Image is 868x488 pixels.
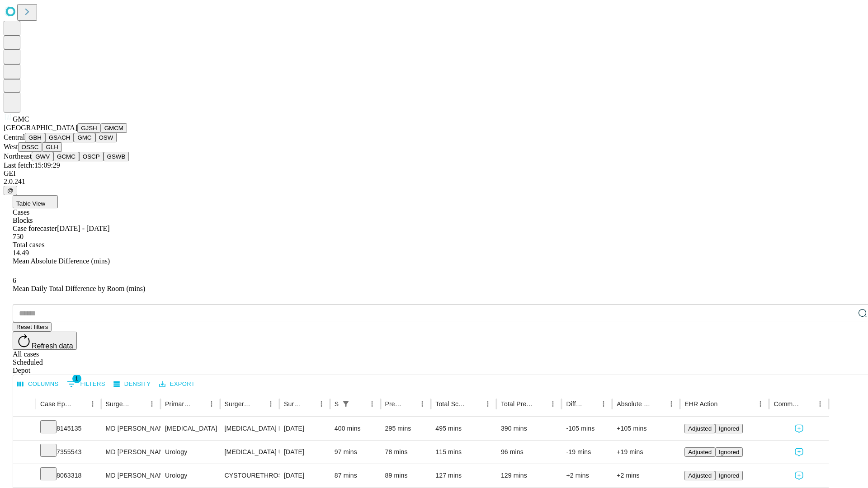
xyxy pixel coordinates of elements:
div: Case Epic Id [40,400,73,408]
div: 129 mins [501,464,557,487]
div: 87 mins [335,464,376,487]
button: Menu [146,398,158,410]
span: Table View [16,200,45,207]
span: Last fetch: 15:09:29 [4,161,60,169]
div: Surgery Name [225,400,251,408]
button: Menu [547,398,559,410]
div: 295 mins [385,417,427,440]
button: GBH [25,133,45,142]
span: 750 [13,233,24,240]
button: Show filters [340,398,352,410]
button: Sort [469,398,481,410]
button: OSCP [79,152,104,161]
div: 97 mins [335,441,376,464]
button: Export [157,377,197,391]
div: 1 active filter [340,398,352,410]
div: [MEDICAL_DATA] BYPASS GRAFT USING ARTERY 1 GRAFT [225,417,275,440]
span: Adjusted [688,472,712,479]
div: 78 mins [385,441,427,464]
span: GMC [13,115,29,123]
button: Menu [366,398,378,410]
button: Adjusted [684,424,715,433]
div: [DATE] [284,441,325,464]
button: OSW [95,133,117,142]
button: Expand [18,421,31,437]
div: 2.0.241 [4,178,864,186]
div: 495 mins [435,417,492,440]
button: Menu [597,398,610,410]
button: Sort [652,398,665,410]
button: Expand [18,445,31,460]
div: -105 mins [566,417,608,440]
span: [DATE] - [DATE] [57,225,109,232]
span: Adjusted [688,449,712,455]
div: [MEDICAL_DATA] UNILATERAL [225,441,275,464]
div: GEI [4,169,864,178]
button: Select columns [15,377,61,391]
button: OSSC [18,142,42,152]
div: Total Scheduled Duration [435,400,468,408]
div: +19 mins [617,441,675,464]
div: MD [PERSON_NAME] Md [106,417,156,440]
button: Adjusted [684,471,715,480]
div: [DATE] [284,464,325,487]
div: +105 mins [617,417,675,440]
span: Ignored [719,472,739,479]
div: 89 mins [385,464,427,487]
div: Predicted In Room Duration [385,400,403,408]
button: Menu [86,398,99,410]
span: Northeast [4,152,32,160]
div: 390 mins [501,417,557,440]
span: Adjusted [688,425,712,432]
div: -19 mins [566,441,608,464]
span: Case forecaster [13,225,57,232]
button: Sort [193,398,205,410]
button: Sort [534,398,547,410]
button: GLH [42,142,61,152]
span: West [4,143,18,150]
button: Sort [133,398,146,410]
span: 6 [13,277,16,284]
div: Total Predicted Duration [501,400,533,408]
button: Menu [264,398,277,410]
span: Reset filters [16,324,48,330]
div: Difference [566,400,584,408]
div: [MEDICAL_DATA] [165,417,215,440]
button: Menu [814,398,826,410]
button: Ignored [715,471,743,480]
button: Sort [403,398,416,410]
button: @ [4,186,17,195]
div: +2 mins [617,464,675,487]
button: Density [111,377,153,391]
div: Surgery Date [284,400,302,408]
button: Sort [302,398,315,410]
span: Total cases [13,241,44,249]
div: Absolute Difference [617,400,651,408]
span: Central [4,133,25,141]
div: MD [PERSON_NAME] R Md [106,464,156,487]
button: GSWB [104,152,129,161]
span: @ [7,187,14,194]
div: Primary Service [165,400,191,408]
span: 1 [72,374,81,383]
span: 14.49 [13,249,29,257]
button: Ignored [715,447,743,457]
div: Comments [774,400,800,408]
div: 8063318 [40,464,97,487]
span: Ignored [719,449,739,455]
button: GMCM [101,123,127,133]
button: Menu [416,398,429,410]
div: Scheduled In Room Duration [335,400,339,408]
span: Mean Absolute Difference (mins) [13,257,110,265]
button: Expand [18,468,31,484]
button: GWV [32,152,53,161]
div: 96 mins [501,441,557,464]
div: MD [PERSON_NAME] R Md [106,441,156,464]
div: EHR Action [684,400,717,408]
button: GJSH [77,123,101,133]
div: 127 mins [435,464,492,487]
button: GCMC [53,152,79,161]
button: Sort [801,398,814,410]
button: Sort [718,398,731,410]
button: GSACH [45,133,74,142]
